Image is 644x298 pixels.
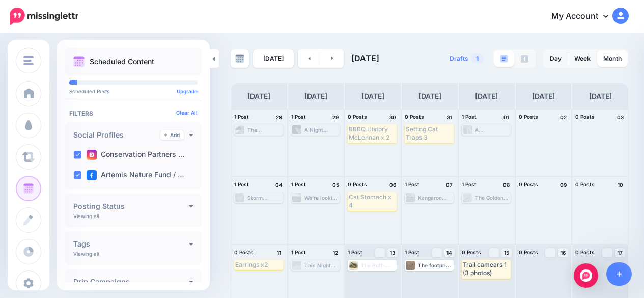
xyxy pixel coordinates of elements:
[87,170,184,180] label: Artemis Nature Fund / …
[387,248,398,257] a: 13
[475,127,510,133] div: A [DEMOGRAPHIC_DATA] and [DEMOGRAPHIC_DATA] breeding pair land on their nesting mound at 11-mile ...
[575,249,595,255] span: 0 Posts
[361,90,384,102] h4: [DATE]
[501,113,512,122] h4: 01
[330,113,341,122] h4: 29
[589,90,612,102] h4: [DATE]
[73,240,189,248] h4: Tags
[330,180,341,189] h4: 05
[274,180,284,189] h4: 04
[87,170,97,180] img: facebook-square.png
[87,150,97,160] img: instagram-square.png
[291,181,306,187] span: 1 Post
[73,203,189,210] h4: Posting Status
[418,195,453,201] div: Kangaroo Grass (Themeda triandra) is a widespread perennial tussock grass found on Chidna Station...
[291,114,306,120] span: 1 Post
[615,180,625,189] h4: 10
[618,250,623,255] span: 17
[568,50,597,67] a: Week
[10,8,78,25] img: Missinglettr
[73,278,189,285] h4: Drip Campaigns
[615,248,625,257] a: 17
[444,180,455,189] h4: 07
[462,114,477,120] span: 1 Post
[176,110,198,116] a: Clear All
[234,114,249,120] span: 1 Post
[541,4,629,29] a: My Account
[475,90,498,102] h4: [DATE]
[462,181,477,187] span: 1 Post
[418,90,441,102] h4: [DATE]
[304,90,327,102] h4: [DATE]
[160,130,184,140] a: Add
[500,55,508,63] img: paragraph-boxed.png
[234,181,249,187] span: 1 Post
[418,262,453,268] div: The footprint of a Little Buttonquail, a common ground-dwelling species found on Chidna Station. ...
[235,261,282,269] div: Earrings x2
[444,248,455,257] a: 14
[501,180,512,189] h4: 08
[348,181,367,187] span: 0 Posts
[406,125,453,142] div: Setting Cat Traps 3
[274,113,284,122] h4: 28
[532,90,555,102] h4: [DATE]
[87,150,185,160] label: Conservation Partners …
[390,250,395,255] span: 13
[69,89,198,94] p: Scheduled Posts
[519,114,538,120] span: 0 Posts
[446,250,452,255] span: 14
[521,55,528,63] img: facebook-grey-square.png
[544,50,568,67] a: Day
[349,125,396,142] div: BBBQ History McLennan x 2
[247,195,282,201] div: Storm burning is conducted on sites after tree clearing to help maintain an open landscape. The i...
[349,193,396,210] div: Cat Stomach x 4
[450,56,468,62] span: Drafts
[23,56,34,65] img: menu.png
[519,249,538,255] span: 0 Posts
[597,50,628,67] a: Month
[234,249,254,255] span: 0 Posts
[575,181,595,187] span: 0 Posts
[504,250,509,255] span: 15
[462,249,481,255] span: 0 Posts
[405,181,419,187] span: 1 Post
[443,49,490,68] a: Drafts1
[351,53,379,63] span: [DATE]
[330,248,341,257] h4: 12
[253,49,294,68] a: [DATE]
[558,180,568,189] h4: 09
[348,114,367,120] span: 0 Posts
[304,195,339,201] div: We're looking (listening) far and wide in the most remote parts of outback [GEOGRAPHIC_DATA] to f...
[575,114,595,120] span: 0 Posts
[73,213,99,219] p: Viewing all
[405,249,419,255] span: 1 Post
[558,248,568,257] a: 16
[471,53,484,63] span: 1
[348,249,362,255] span: 1 Post
[519,181,538,187] span: 0 Posts
[615,113,625,122] h4: 03
[73,251,99,257] p: Viewing all
[291,249,306,255] span: 1 Post
[235,54,244,63] img: calendar-grey-darker.png
[177,88,198,94] a: Upgrade
[69,110,198,117] h4: Filters
[475,195,510,201] div: The Golden-shouldered Parrot needs open habitat, predator control, and carefully timed fire—all o...
[501,248,512,257] a: 15
[247,90,270,102] h4: [DATE]
[304,262,339,268] div: This Night Parrot has just been released after having a tiny GPS tracker fitted to it. Can you se...
[304,127,339,133] div: A Night Parrot gets a tiny GPS tracker fitted so we can understand how they live. We use this inf...
[387,180,398,189] h4: 06
[90,58,154,65] p: Scheduled Content
[73,56,85,67] img: calendar.png
[274,248,284,257] h4: 11
[405,114,424,120] span: 0 Posts
[444,113,455,122] h4: 31
[387,113,398,122] h4: 30
[558,113,568,122] h4: 02
[73,131,160,139] h4: Social Profiles
[561,250,566,255] span: 16
[247,127,282,133] div: The pheasant coucal (Centropus phasianinus) is a species of cuckoo found in subtropical or tropic...
[463,261,510,278] div: Trail camears 1 (3 photos)
[574,263,598,288] div: Open Intercom Messenger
